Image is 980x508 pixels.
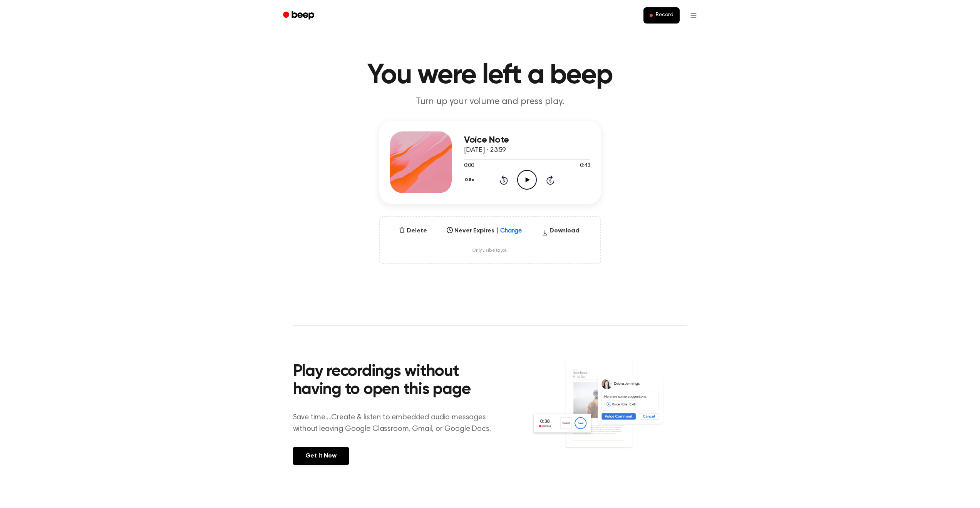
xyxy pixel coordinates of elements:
[539,226,583,239] button: Download
[531,360,687,464] img: Voice Comments on Docs and Recording Widget
[643,7,679,24] button: Record
[580,162,590,170] span: 0:43
[464,135,590,145] h3: Voice Note
[278,8,321,23] a: Beep
[464,173,477,187] button: 0.8x
[293,447,349,465] a: Get It Now
[684,6,703,25] button: Open menu
[464,147,506,154] span: [DATE] · 23:59
[293,62,687,89] h1: You were left a beep
[472,248,508,254] span: Only visible to you
[293,412,501,435] p: Save time....Create & listen to embedded audio messages without leaving Google Classroom, Gmail, ...
[293,363,501,399] h2: Play recordings without having to open this page
[464,162,474,170] span: 0:00
[656,12,673,19] span: Record
[342,96,638,108] p: Turn up your volume and press play.
[396,226,430,235] button: Delete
